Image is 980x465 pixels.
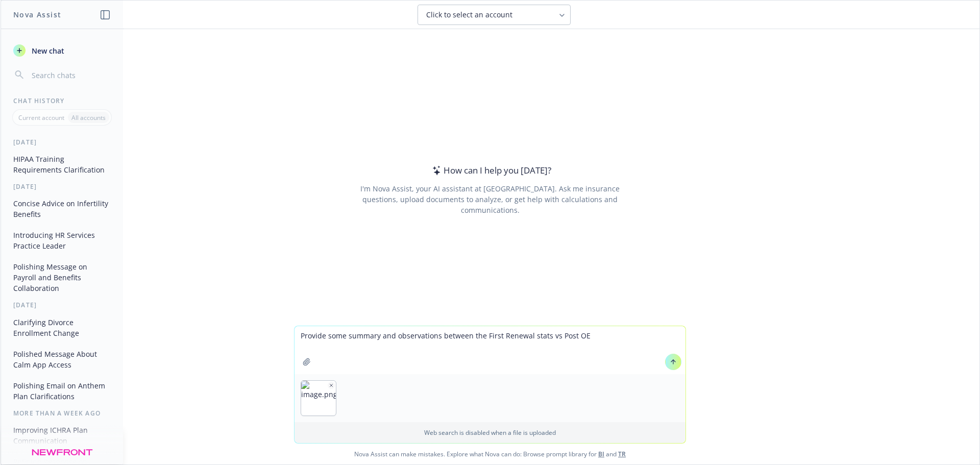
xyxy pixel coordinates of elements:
span: Nova Assist can make mistakes. Explore what Nova can do: Browse prompt library for and [5,444,975,464]
div: [DATE] [1,301,123,309]
a: TR [618,450,626,458]
textarea: Provide some summary and observations between the First Renewal stats vs Post OE [295,326,685,374]
p: Current account [18,113,64,122]
span: New chat [30,45,64,56]
img: image.png [301,381,336,415]
input: Search chats [30,68,111,82]
p: All accounts [71,113,106,122]
button: Polishing Email on Anthem Plan Clarifications [9,377,115,405]
div: I'm Nova Assist, your AI assistant at [GEOGRAPHIC_DATA]. Ask me insurance questions, upload docum... [346,183,633,215]
button: Concise Advice on Infertility Benefits [9,195,115,223]
div: Chat History [1,96,123,105]
button: Introducing HR Services Practice Leader [9,227,115,254]
button: Click to select an account [418,5,571,25]
button: Improving ICHRA Plan Communication [9,422,115,449]
span: Click to select an account [426,10,512,20]
div: How can I help you [DATE]? [429,164,551,177]
div: [DATE] [1,182,123,191]
button: Polished Message About Calm App Access [9,346,115,373]
button: HIPAA Training Requirements Clarification [9,151,115,178]
a: BI [598,450,604,458]
div: [DATE] [1,138,123,146]
button: Clarifying Divorce Enrollment Change [9,314,115,341]
button: Polishing Message on Payroll and Benefits Collaboration [9,258,115,297]
div: More than a week ago [1,409,123,418]
h1: Nova Assist [13,9,61,20]
button: New chat [9,41,115,60]
p: Web search is disabled when a file is uploaded [301,428,679,437]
